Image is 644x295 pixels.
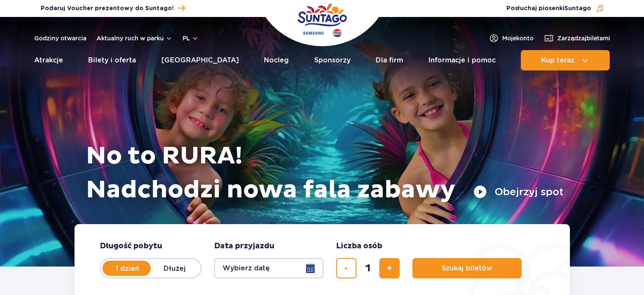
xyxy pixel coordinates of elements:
[214,258,323,278] button: Wybierz datę
[34,50,63,70] a: Atrakcje
[161,50,239,70] a: [GEOGRAPHIC_DATA]
[489,33,533,43] a: Mojekonto
[336,258,357,278] button: usuń bilet
[264,50,289,70] a: Nocleg
[97,35,172,42] button: Aktualny ruch w parku
[88,50,136,70] a: Bilety i oferta
[442,264,492,272] span: Szukaj biletów
[541,56,575,64] span: Kup teraz
[412,258,522,278] button: Szukaj biletów
[41,3,185,14] a: Podaruj Voucher prezentowy do Suntago!
[336,241,382,251] span: Liczba osób
[34,34,86,42] a: Godziny otwarcia
[564,6,591,11] span: Suntago
[376,50,403,70] a: Dla firm
[100,241,162,251] span: Długość pobytu
[103,259,152,277] label: 1 dzień
[86,139,564,207] h1: No to RURA! Nadchodzi nowa fala zabawy
[314,50,351,70] a: Sponsorzy
[428,50,496,70] a: Informacje i pomoc
[544,33,610,43] a: Zarządzajbiletami
[473,185,564,199] button: Obejrzyj spot
[379,258,400,278] button: dodaj bilet
[358,258,378,278] input: liczba biletów
[506,4,604,13] button: Posłuchaj piosenkiSuntago
[41,4,174,13] span: Podaruj Voucher prezentowy do Suntago!
[521,50,610,70] button: Kup teraz
[557,34,610,42] span: Zarządzaj biletami
[182,34,199,42] button: pl
[502,34,533,42] span: Moje konto
[214,241,274,251] span: Data przyjazdu
[151,259,199,277] label: Dłużej
[506,4,591,13] span: Posłuchaj piosenki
